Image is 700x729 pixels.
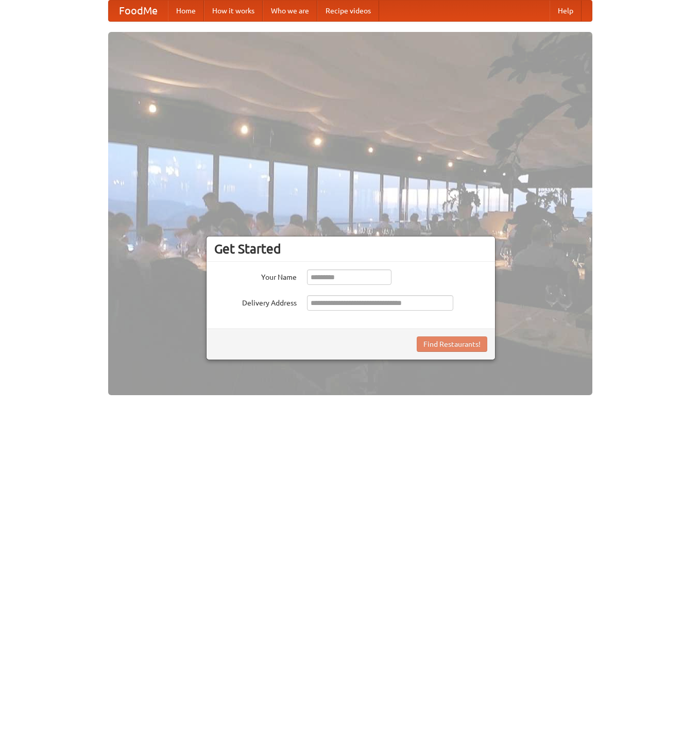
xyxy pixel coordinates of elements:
[317,1,379,21] a: Recipe videos
[550,1,582,21] a: Help
[214,295,297,308] label: Delivery Address
[168,1,204,21] a: Home
[214,269,297,282] label: Your Name
[109,1,168,21] a: FoodMe
[263,1,317,21] a: Who we are
[204,1,263,21] a: How it works
[417,336,487,352] button: Find Restaurants!
[214,241,487,257] h3: Get Started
